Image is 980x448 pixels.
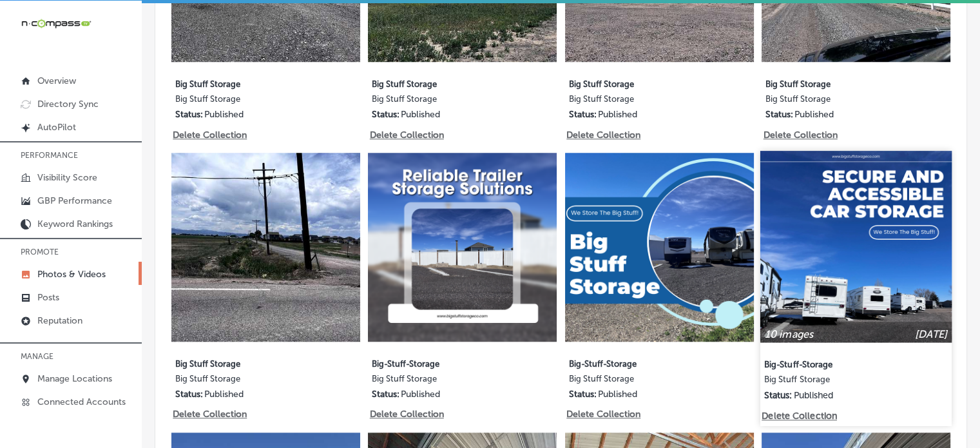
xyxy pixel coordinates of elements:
[569,72,716,94] label: Big Stuff Storage
[37,122,76,133] p: AutoPilot
[765,94,912,109] label: Big Stuff Storage
[37,269,106,280] p: Photos & Videos
[204,389,244,400] p: Published
[764,375,914,390] label: Big Stuff Storage
[173,409,245,420] p: Delete Collection
[175,94,322,109] label: Big Stuff Storage
[569,109,597,120] p: Status:
[565,153,754,342] img: Collection thumbnail
[598,109,637,120] p: Published
[401,109,440,120] p: Published
[598,389,637,400] p: Published
[37,373,112,384] p: Manage Locations
[765,72,912,94] label: Big Stuff Storage
[175,351,322,374] label: Big Stuff Storage
[915,328,947,340] p: [DATE]
[372,109,399,120] p: Status:
[764,130,836,141] p: Delete Collection
[794,390,834,401] p: Published
[765,328,813,340] p: 10 images
[569,389,597,400] p: Status:
[760,151,952,342] img: Collection thumbnail
[37,75,76,86] p: Overview
[175,109,203,120] p: Status:
[21,17,91,30] img: 660ab0bf-5cc7-4cb8-ba1c-48b5ae0f18e60NCTV_CLogo_TV_Black_-500x88.png
[37,292,59,303] p: Posts
[370,130,443,141] p: Delete Collection
[171,153,360,342] img: Collection thumbnail
[175,72,322,94] label: Big Stuff Storage
[372,72,519,94] label: Big Stuff Storage
[37,396,126,407] p: Connected Accounts
[764,352,914,375] label: Big-Stuff-Storage
[370,409,443,420] p: Delete Collection
[762,411,835,422] p: Delete Collection
[569,374,716,389] label: Big Stuff Storage
[372,389,399,400] p: Status:
[37,172,97,183] p: Visibility Score
[173,130,245,141] p: Delete Collection
[37,195,112,206] p: GBP Performance
[372,351,519,374] label: Big-Stuff-Storage
[764,390,793,401] p: Status:
[37,219,113,229] p: Keyword Rankings
[401,389,440,400] p: Published
[372,94,519,109] label: Big Stuff Storage
[794,109,834,120] p: Published
[569,351,716,374] label: Big-Stuff-Storage
[37,315,82,326] p: Reputation
[566,409,639,420] p: Delete Collection
[569,94,716,109] label: Big Stuff Storage
[37,99,99,110] p: Directory Sync
[372,374,519,389] label: Big Stuff Storage
[204,109,244,120] p: Published
[175,374,322,389] label: Big Stuff Storage
[765,109,793,120] p: Status:
[175,389,203,400] p: Status:
[368,153,557,342] img: Collection thumbnail
[566,130,639,141] p: Delete Collection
